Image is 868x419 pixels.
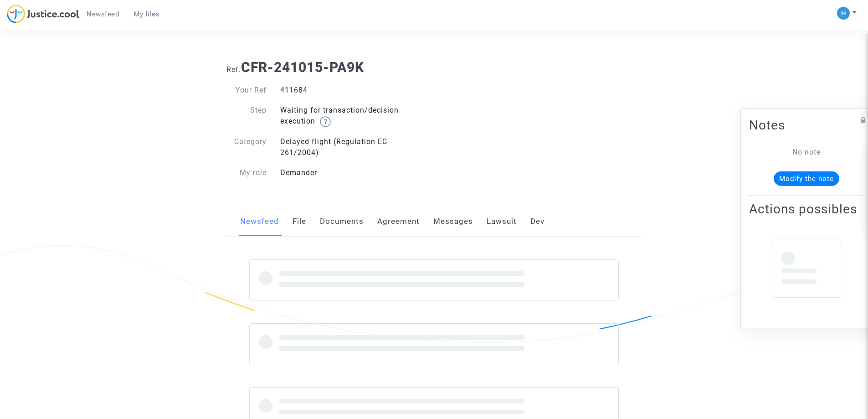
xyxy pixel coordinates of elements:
[530,207,544,237] a: Dev
[7,5,79,23] img: jc-logo.svg
[273,105,434,127] div: Waiting for transaction/decision execution
[134,10,159,18] span: My files
[293,207,306,237] a: File
[126,7,167,21] a: My files
[273,136,434,158] div: Delayed flight (Regulation EC 261/2004)
[273,85,434,96] div: 411684
[320,116,331,127] img: help.svg
[763,146,850,157] div: No note
[220,167,273,178] div: My role
[433,207,473,237] a: Messages
[749,117,864,133] h2: Notes
[220,85,273,96] div: Your Ref
[320,207,364,237] a: Documents
[273,167,434,178] div: Demander
[377,207,420,237] a: Agreement
[487,207,517,237] a: Lawsuit
[226,65,241,74] span: Ref.
[774,171,839,186] button: Modify the note
[87,10,119,18] span: Newsfeed
[220,136,273,158] div: Category
[240,207,279,237] a: Newsfeed
[241,59,364,75] b: CFR-241015-PA9K
[79,7,126,21] a: Newsfeed
[837,7,850,20] img: a105443982b9e25553e3eed4c9f672e7
[749,201,864,217] h2: Actions possibles
[220,105,273,127] div: Step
